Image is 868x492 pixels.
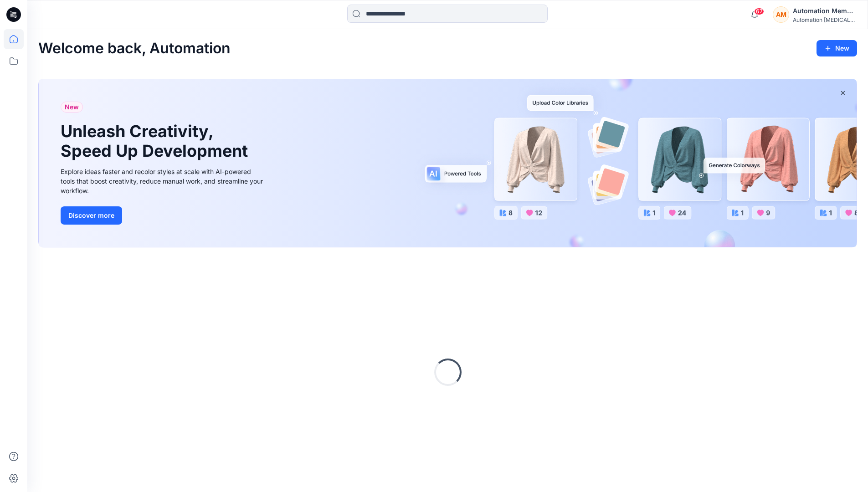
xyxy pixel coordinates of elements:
div: Automation Member [793,5,857,16]
a: Discover more [61,206,266,225]
h1: Unleash Creativity, Speed Up Development [61,122,252,161]
span: 67 [754,8,764,15]
button: Discover more [61,206,122,225]
span: New [65,102,79,113]
div: Explore ideas faster and recolor styles at scale with AI-powered tools that boost creativity, red... [61,167,266,195]
div: Automation [MEDICAL_DATA]... [793,16,857,23]
div: AM [773,6,789,23]
h2: Welcome back, Automation [38,40,231,57]
button: New [817,40,857,56]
